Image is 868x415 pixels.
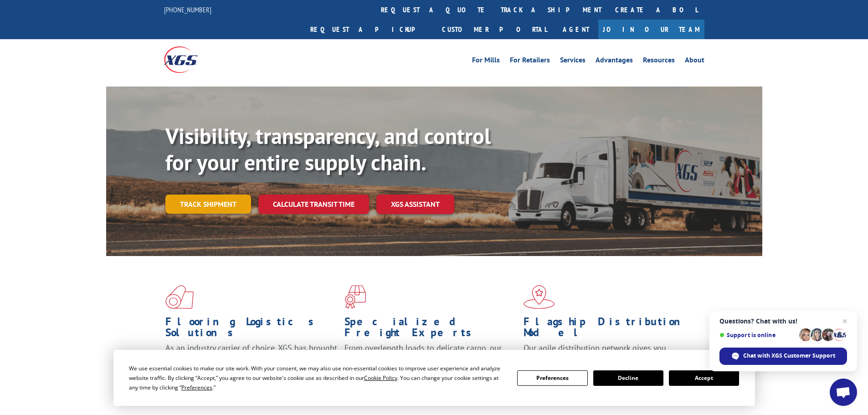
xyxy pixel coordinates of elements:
div: Open chat [830,379,857,406]
span: Cookie Policy [364,374,397,382]
img: xgs-icon-focused-on-flooring-red [344,285,366,309]
a: Track shipment [165,195,251,214]
span: Close chat [839,316,850,327]
a: For Mills [472,56,500,67]
h1: Specialized Freight Experts [344,316,517,343]
a: Agent [554,20,598,39]
a: Customer Portal [435,20,554,39]
a: XGS ASSISTANT [376,195,454,214]
button: Accept [669,370,739,386]
span: Questions? Chat with us! [719,318,847,325]
button: Preferences [517,370,587,386]
a: Join Our Team [598,20,704,39]
div: Chat with XGS Customer Support [719,348,847,365]
div: Cookie Consent Prompt [113,350,755,406]
span: Support is online [719,332,796,338]
a: Calculate transit time [258,195,369,214]
a: About [685,56,704,67]
span: Chat with XGS Customer Support [743,352,835,360]
h1: Flagship Distribution Model [524,316,696,343]
p: From overlength loads to delicate cargo, our experienced staff knows the best way to move your fr... [344,343,517,383]
span: As an industry carrier of choice, XGS has brought innovation and dedication to flooring logistics... [165,343,337,375]
a: Services [560,56,586,67]
img: xgs-icon-flagship-distribution-model-red [524,285,555,309]
a: Advantages [596,56,633,67]
img: xgs-icon-total-supply-chain-intelligence-red [165,285,194,309]
a: Request a pickup [303,20,435,39]
a: For Retailers [510,56,550,67]
span: Preferences [181,384,212,391]
h1: Flooring Logistics Solutions [165,316,338,343]
button: Decline [593,370,663,386]
a: Resources [643,56,675,67]
a: [PHONE_NUMBER] [164,5,211,14]
div: We use essential cookies to make our site work. With your consent, we may also use non-essential ... [129,364,506,392]
b: Visibility, transparency, and control for your entire supply chain. [165,122,491,176]
span: Our agile distribution network gives you nationwide inventory management on demand. [524,343,691,364]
